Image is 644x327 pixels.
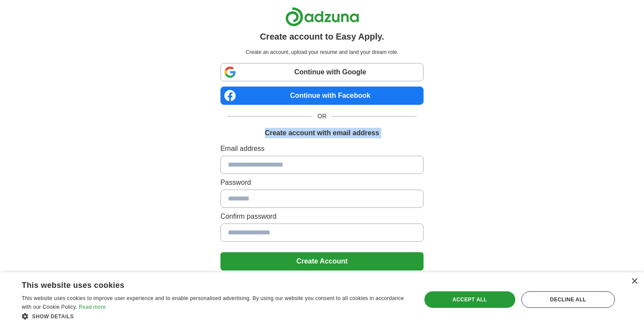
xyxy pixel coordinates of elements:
label: Password [220,177,424,188]
h1: Create account with email address [265,128,379,138]
a: Continue with Facebook [220,87,424,105]
div: Decline all [521,291,615,308]
h1: Create account to Easy Apply. [260,30,384,43]
button: Create Account [220,252,424,270]
label: Email address [220,143,424,154]
div: Show details [22,312,409,320]
label: Confirm password [220,211,424,222]
span: Show details [32,314,74,320]
a: Continue with Google [220,63,424,81]
span: OR [312,112,332,121]
span: This website uses cookies to improve user experience and to enable personalised advertising. By u... [22,295,404,310]
img: Adzuna logo [285,7,359,27]
div: Accept all [424,291,515,308]
div: Close [631,278,637,285]
a: Read more, opens a new window [79,304,106,310]
p: Create an account, upload your resume and land your dream role. [222,48,422,56]
div: This website uses cookies [22,277,387,290]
